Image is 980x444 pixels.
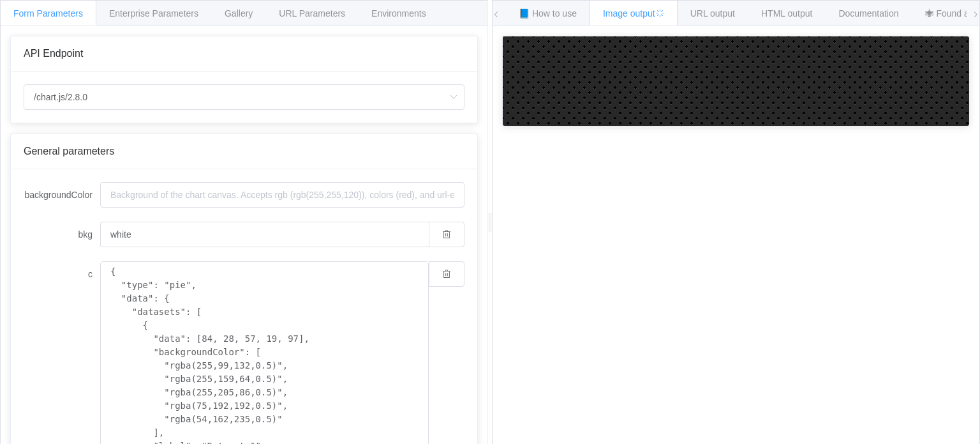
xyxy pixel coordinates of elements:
input: Select [24,84,464,110]
span: Form Parameters [13,8,83,19]
input: Background of the chart canvas. Accepts rgb (rgb(255,255,120)), colors (red), and url-encoded hex... [100,222,429,247]
label: c [24,261,100,287]
span: Enterprise Parameters [109,8,198,19]
span: Environments [371,8,426,19]
span: URL Parameters [279,8,345,19]
span: Image output [603,8,664,19]
span: HTML output [761,8,812,19]
label: bkg [24,222,100,247]
input: Background of the chart canvas. Accepts rgb (rgb(255,255,120)), colors (red), and url-encoded hex... [100,182,464,208]
span: URL output [690,8,735,19]
span: General parameters [24,146,114,157]
span: Documentation [838,8,898,19]
span: Gallery [225,8,253,19]
label: backgroundColor [24,182,100,208]
span: API Endpoint [24,48,83,59]
span: 📘 How to use [519,8,577,19]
